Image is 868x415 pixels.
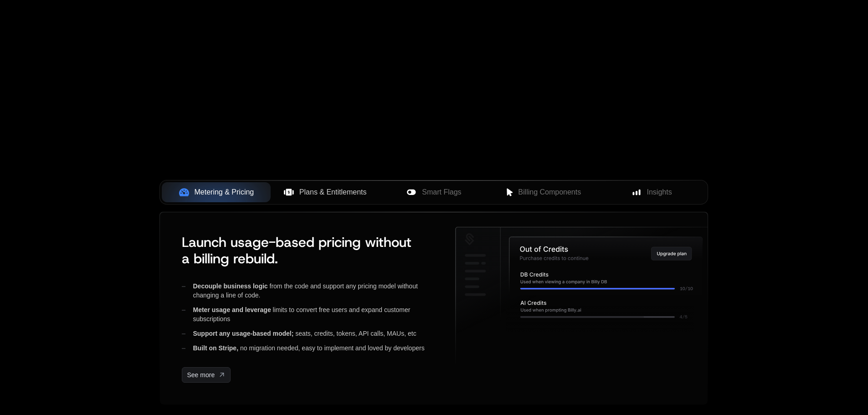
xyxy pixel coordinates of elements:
span: Built on Stripe, [193,344,238,352]
div: limits to convert free users and expand customer subscriptions [182,305,441,323]
div: from the code and support any pricing model without changing a line of code. [182,282,441,300]
span: Insights [647,187,672,198]
g: Purchase credits to continue [520,256,589,261]
span: Launch usage-based pricing without a billing rebuild. [182,233,411,267]
g: Out of Credits [520,246,568,252]
span: Decouple business logic [193,282,267,290]
button: Insights [597,182,706,202]
button: Metering & Pricing [162,182,271,202]
button: Billing Components [488,182,597,202]
span: Support any usage-based model; [193,330,293,337]
div: no migration needed, easy to implement and loved by developers [182,343,441,353]
span: Smart Flags [422,187,461,198]
span: Metering & Pricing [195,187,254,198]
button: Plans & Entitlements [271,182,380,202]
span: Billing Components [518,187,581,198]
a: [object Object] [182,367,231,383]
span: Plans & Entitlements [299,187,367,198]
g: 10 [680,287,685,290]
div: seats, credits, tokens, API calls, MAUs, etc [182,329,441,338]
span: Meter usage and leverage [193,306,271,313]
g: /10 [685,287,693,290]
g: Upgrade plan [657,252,686,256]
g: Used when viewing a company in Billy DB [521,280,607,284]
button: Smart Flags [380,182,488,202]
span: See more [187,370,215,379]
